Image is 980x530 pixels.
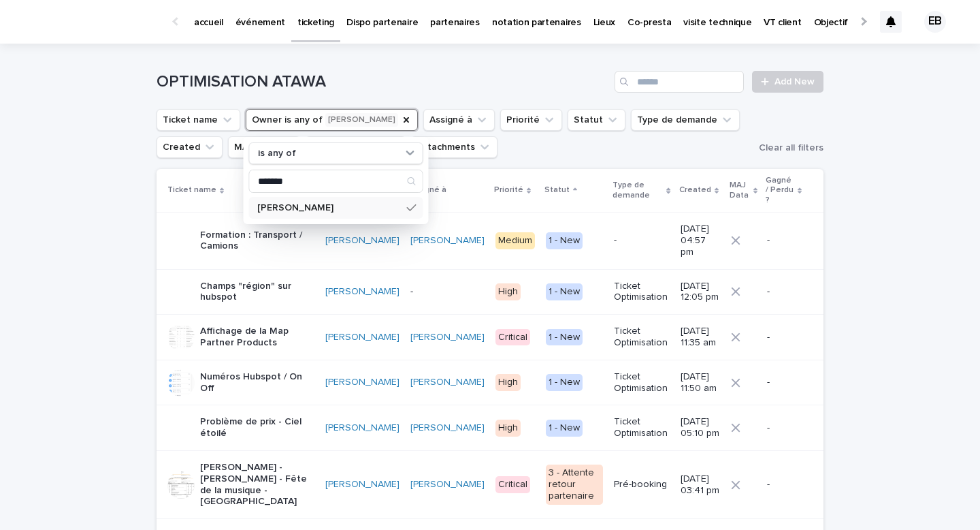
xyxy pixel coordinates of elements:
tr: Numéros Hubspot / On Off[PERSON_NAME] [PERSON_NAME] High1 - NewTicket Optimisation[DATE] 11:50 am- [157,360,823,405]
p: [DATE] 11:35 am [681,326,720,349]
span: Clear all filters [759,143,823,153]
img: Ls34BcGeRexTGTNfXpUC [27,8,159,35]
p: - [767,235,802,247]
p: - [767,422,802,434]
p: [DATE] 03:41 pm [681,473,720,497]
p: [PERSON_NAME] [257,203,402,213]
a: [PERSON_NAME] [325,286,399,298]
button: Created [157,136,223,158]
div: EB [924,11,946,33]
p: Pré-booking [614,479,670,490]
p: Ticket Optimisation [614,281,670,304]
button: Type de demande [631,109,740,131]
input: Search [615,71,744,93]
div: 1 - New [546,232,583,249]
p: - [614,235,670,247]
p: Gagné / Perdu ? [766,173,794,208]
div: Medium [495,232,535,249]
p: - [767,286,802,298]
tr: [PERSON_NAME] - [PERSON_NAME] - Fête de la musique - [GEOGRAPHIC_DATA][PERSON_NAME] [PERSON_NAME]... [157,450,823,518]
h1: OPTIMISATION ATAWA [157,72,609,92]
p: [DATE] 04:57 pm [681,223,720,258]
div: 3 - Attente retour partenaire [546,465,602,504]
a: [PERSON_NAME] [410,332,485,343]
p: Created [679,183,711,198]
tr: Affichage de la Map Partner Products[PERSON_NAME] [PERSON_NAME] Critical1 - NewTicket Optimisatio... [157,315,823,360]
button: Attachments [411,136,497,158]
p: Ticket name [167,183,216,198]
a: Add New [752,71,823,93]
p: Ticket Optimisation [614,416,670,439]
p: Priorité [494,183,523,198]
a: [PERSON_NAME] [325,479,399,490]
a: [PERSON_NAME] [325,332,399,343]
p: Type de demande [612,178,664,203]
a: [PERSON_NAME] [325,377,399,388]
div: 1 - New [546,420,583,437]
p: [PERSON_NAME] - [PERSON_NAME] - Fête de la musique - [GEOGRAPHIC_DATA] [200,462,314,508]
a: [PERSON_NAME] [410,235,485,247]
div: 1 - New [546,374,583,391]
div: High [495,420,521,437]
span: Add New [774,77,815,87]
button: Owner [246,109,418,131]
p: Affichage de la Map Partner Products [200,326,314,349]
button: Clear all filters [753,138,823,158]
p: Formation : Transport / Camions [200,230,314,253]
button: Statut [568,109,625,131]
a: [PERSON_NAME] [410,479,485,490]
tr: Formation : Transport / Camions[PERSON_NAME] [PERSON_NAME] Medium1 - New-[DATE] 04:57 pm- [157,213,823,269]
div: Critical [495,329,530,346]
div: 1 - New [546,329,583,346]
p: - [767,479,802,490]
tr: Champs "région" sur hubspot[PERSON_NAME] -High1 - NewTicket Optimisation[DATE] 12:05 pm- [157,269,823,315]
p: Champs "région" sur hubspot [200,281,314,304]
p: Ticket Optimisation [614,326,670,349]
p: Statut [544,183,570,198]
p: [DATE] 05:10 pm [681,416,720,439]
button: Assigné à [423,109,495,131]
button: MAJ Data [228,136,300,158]
a: [PERSON_NAME] [410,422,485,434]
p: is any of [258,148,296,159]
div: Search [249,170,423,193]
button: Priorité [500,109,562,131]
div: 1 - New [546,283,583,300]
div: High [495,374,521,391]
input: Search [250,170,423,192]
a: [PERSON_NAME] [325,235,399,247]
p: Ticket Optimisation [614,371,670,394]
p: [DATE] 12:05 pm [681,281,720,304]
a: [PERSON_NAME] [325,422,399,434]
button: Ticket name [157,109,240,131]
p: MAJ Data [730,178,750,203]
p: [DATE] 11:50 am [681,371,720,394]
tr: Problème de prix - Ciel étoilé[PERSON_NAME] [PERSON_NAME] High1 - NewTicket Optimisation[DATE] 05... [157,405,823,451]
a: [PERSON_NAME] [410,377,485,388]
div: Critical [495,476,530,493]
p: - [767,332,802,343]
p: - [410,286,485,298]
p: - [767,377,802,388]
div: High [495,283,521,300]
button: Gagné / Perdu ? [306,136,406,158]
p: Numéros Hubspot / On Off [200,371,314,394]
p: Problème de prix - Ciel étoilé [200,416,314,439]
